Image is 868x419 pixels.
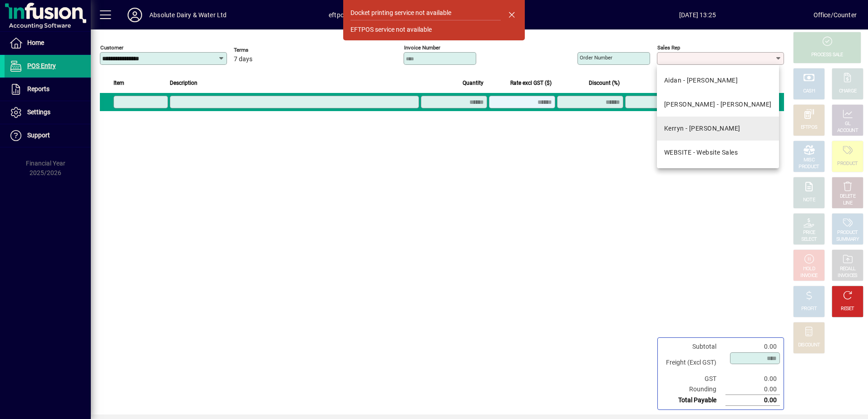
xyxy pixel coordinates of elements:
[803,197,815,204] div: NOTE
[803,229,815,236] div: PRICE
[463,78,483,88] span: Quantity
[803,88,815,95] div: CASH
[589,78,620,88] span: Discount (%)
[811,52,843,58] div: PROCESS SALE
[234,47,288,53] span: Terms
[657,44,680,51] mat-label: Sales rep
[149,8,227,22] div: Absolute Dairy & Water Ltd
[838,273,857,279] div: INVOICES
[843,200,852,207] div: LINE
[664,76,738,85] div: Aidan - [PERSON_NAME]
[5,124,91,147] a: Support
[170,78,197,88] span: Description
[839,88,857,95] div: CHARGE
[661,341,725,352] td: Subtotal
[800,273,817,279] div: INVOICE
[803,266,815,273] div: HOLD
[661,395,725,406] td: Total Payable
[657,141,779,165] mat-option: WEBSITE - Website Sales
[837,229,858,236] div: PRODUCT
[661,352,725,374] td: Freight (Excl GST)
[725,341,780,352] td: 0.00
[814,8,857,22] div: Office/Counter
[801,124,818,131] div: EFTPOS
[661,374,725,384] td: GST
[801,236,817,243] div: SELECT
[120,7,149,23] button: Profile
[582,8,813,22] span: [DATE] 13:25
[657,117,779,141] mat-option: Kerryn - Kerryn Simpson
[801,306,817,312] div: PROFIT
[657,68,779,93] mat-option: Aidan - Aidan Wright
[845,121,851,127] div: GL
[840,266,856,273] div: RECALL
[725,395,780,406] td: 0.00
[27,108,50,116] span: Settings
[657,93,779,117] mat-option: Dan - Dan Simpson
[5,101,91,124] a: Settings
[840,193,855,200] div: DELETE
[350,25,432,34] div: EFTPOS service not available
[404,44,440,51] mat-label: Invoice number
[113,78,124,88] span: Item
[661,384,725,395] td: Rounding
[234,56,252,63] span: 7 days
[725,384,780,395] td: 0.00
[798,342,820,349] div: DISCOUNT
[27,39,44,46] span: Home
[5,32,91,54] a: Home
[664,148,738,157] div: WEBSITE - Website Sales
[510,78,552,88] span: Rate excl GST ($)
[664,100,772,109] div: [PERSON_NAME] - [PERSON_NAME]
[329,8,351,22] span: eftpos2
[725,374,780,384] td: 0.00
[5,78,91,101] a: Reports
[837,127,858,134] div: ACCOUNT
[841,306,854,312] div: RESET
[664,124,740,133] div: Kerryn - [PERSON_NAME]
[580,54,612,61] mat-label: Order number
[836,236,859,243] div: SUMMARY
[100,44,123,51] mat-label: Customer
[837,161,858,167] div: PRODUCT
[27,132,50,139] span: Support
[27,85,49,93] span: Reports
[804,157,814,164] div: MISC
[27,62,56,69] span: POS Entry
[799,164,819,171] div: PRODUCT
